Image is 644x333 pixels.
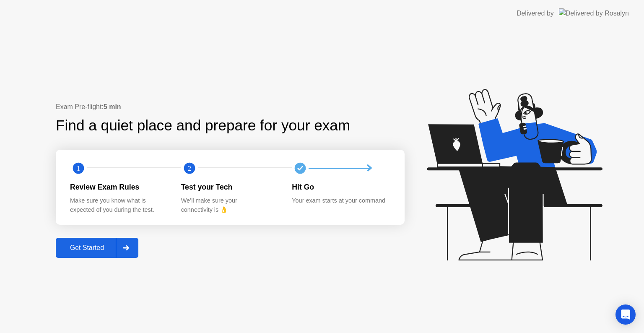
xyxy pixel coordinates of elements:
[58,244,116,252] div: Get Started
[188,164,191,172] text: 2
[56,114,351,137] div: Find a quiet place and prepare for your exam
[77,164,80,172] text: 1
[292,196,390,206] div: Your exam starts at your command
[56,102,405,112] div: Exam Pre-flight:
[559,8,629,18] img: Delivered by Rosalyn
[70,196,168,214] div: Make sure you know what is expected of you during the test.
[181,182,279,193] div: Test your Tech
[56,238,138,258] button: Get Started
[615,304,636,325] div: Open Intercom Messenger
[104,103,121,110] b: 5 min
[292,182,390,193] div: Hit Go
[517,8,554,18] div: Delivered by
[181,196,279,214] div: We’ll make sure your connectivity is 👌
[70,182,168,193] div: Review Exam Rules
